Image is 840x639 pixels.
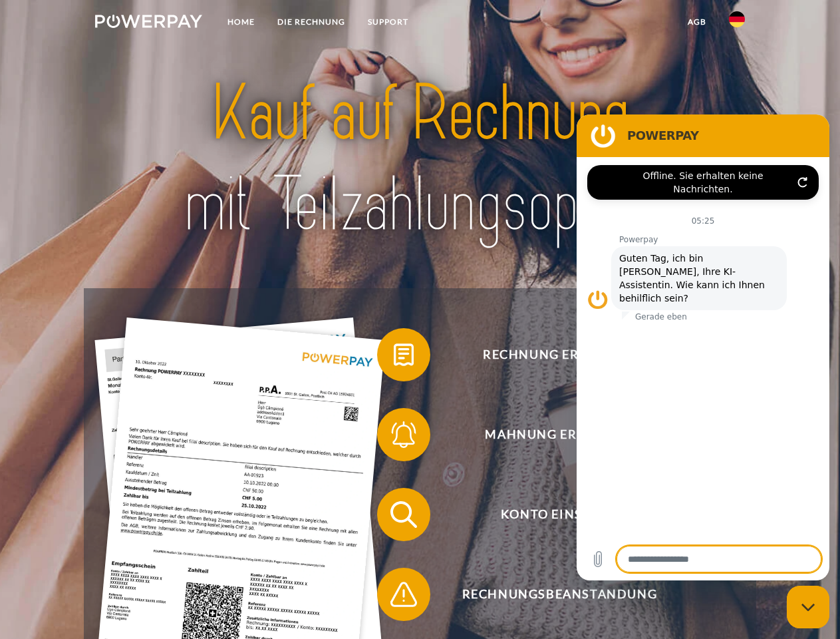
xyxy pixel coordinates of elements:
[377,328,723,381] button: Rechnung erhalten?
[377,408,723,461] button: Mahnung erhalten?
[387,338,420,371] img: qb_bill.svg
[396,328,722,381] span: Rechnung erhalten?
[396,408,722,461] span: Mahnung erhalten?
[396,488,722,541] span: Konto einsehen
[787,586,829,628] iframe: Schaltfläche zum Öffnen des Messaging-Fensters; Konversation läuft
[577,114,829,580] iframe: Messaging-Fenster
[676,10,718,34] a: agb
[387,578,420,611] img: qb_warning.svg
[377,488,723,541] button: Konto einsehen
[387,498,420,531] img: qb_search.svg
[216,10,266,34] a: Home
[356,10,420,34] a: SUPPORT
[396,568,722,621] span: Rechnungsbeanstandung
[387,418,420,451] img: qb_bell.svg
[266,10,356,34] a: DIE RECHNUNG
[377,568,723,621] button: Rechnungsbeanstandung
[729,11,745,27] img: de
[95,15,202,28] img: logo-powerpay-white.svg
[127,64,713,255] img: title-powerpay_de.svg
